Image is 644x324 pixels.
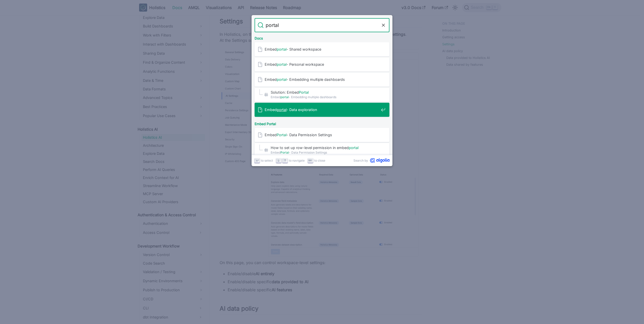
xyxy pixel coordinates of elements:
span: How to set up row-level permission in embed ​ [271,145,379,150]
span: to select [261,158,273,163]
svg: Algolia [370,158,389,163]
a: Solution: EmbedPortal​Embedportal- Embedding multiple dashboards [255,88,389,102]
div: Embed Portal [254,118,390,128]
mark: portal [280,95,289,99]
span: Embed - Data exploration [265,107,379,112]
svg: Escape key [308,159,312,162]
div: Docs [254,32,390,42]
a: Embedportal- Shared workspace [255,42,389,56]
svg: Arrow down [277,159,280,162]
mark: portal [277,107,287,112]
a: Search byAlgolia [353,158,389,163]
span: Embed - Data Permission Settings [265,132,379,137]
span: Embed - Embedding multiple dashboards [271,95,379,99]
span: Embed - Personal workspace [265,62,379,67]
input: Search docs [264,18,380,32]
button: Clear the query [380,22,386,28]
span: Search by [353,158,368,163]
a: How to set up row-level permission in embedportal​EmbedPortal- Data Permission Settings [255,143,389,157]
mark: portal [277,77,287,82]
a: Embedportal- Data exploration [255,103,389,117]
mark: Portal [277,133,287,137]
svg: Enter key [255,159,259,162]
span: Embed - Embedding multiple dashboards [265,77,379,82]
a: Embedportal- Embedding multiple dashboards [255,73,389,87]
mark: portal [349,146,358,150]
span: to navigate [289,158,305,163]
span: to close [314,158,325,163]
mark: portal [277,47,287,51]
mark: portal [277,62,287,66]
svg: Arrow up [283,159,287,162]
span: Embed - Shared workspace [265,47,379,52]
mark: Portal [299,90,309,94]
span: Solution: Embed ​ [271,90,379,95]
a: EmbedPortal- Data Permission Settings [255,128,389,142]
mark: Portal [280,151,289,154]
span: Embed - Data Permission Settings [271,150,379,155]
a: Embedportal- Personal workspace [255,57,389,71]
